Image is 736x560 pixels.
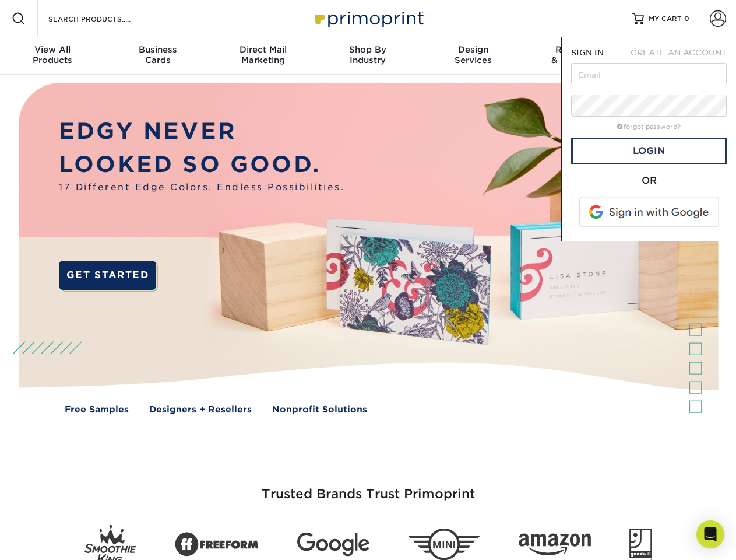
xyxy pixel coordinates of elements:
img: Goodwill [629,528,652,560]
img: Google [297,533,369,556]
a: DesignServices [421,37,526,75]
h3: Trusted Brands Trust Primoprint [27,459,709,516]
span: Direct Mail [210,44,315,55]
a: forgot password? [617,123,681,131]
a: Resources& Templates [526,37,631,75]
input: Email [571,63,727,85]
input: SEARCH PRODUCTS..... [47,12,161,26]
span: 0 [684,15,689,23]
span: SIGN IN [571,48,604,57]
a: BusinessCards [105,37,210,75]
div: Open Intercom Messenger [696,520,724,548]
a: Nonprofit Solutions [272,403,367,416]
span: Business [105,44,210,55]
a: GET STARTED [59,261,156,290]
p: LOOKED SO GOOD. [59,148,344,181]
a: Shop ByIndustry [315,37,420,75]
span: 17 Different Edge Colors. Endless Possibilities. [59,181,344,194]
p: EDGY NEVER [59,115,344,148]
a: Designers + Resellers [149,403,252,416]
div: & Templates [526,44,631,65]
span: Resources [526,44,631,55]
span: CREATE AN ACCOUNT [631,48,727,57]
a: Direct MailMarketing [210,37,315,75]
span: Shop By [315,44,420,55]
a: Free Samples [65,403,129,416]
div: Cards [105,44,210,65]
span: Design [421,44,526,55]
span: MY CART [649,14,682,24]
a: Login [571,138,727,164]
div: Industry [315,44,420,65]
div: OR [571,174,727,188]
img: Amazon [519,534,591,556]
img: Primoprint [310,6,427,31]
div: Services [421,44,526,65]
div: Marketing [210,44,315,65]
